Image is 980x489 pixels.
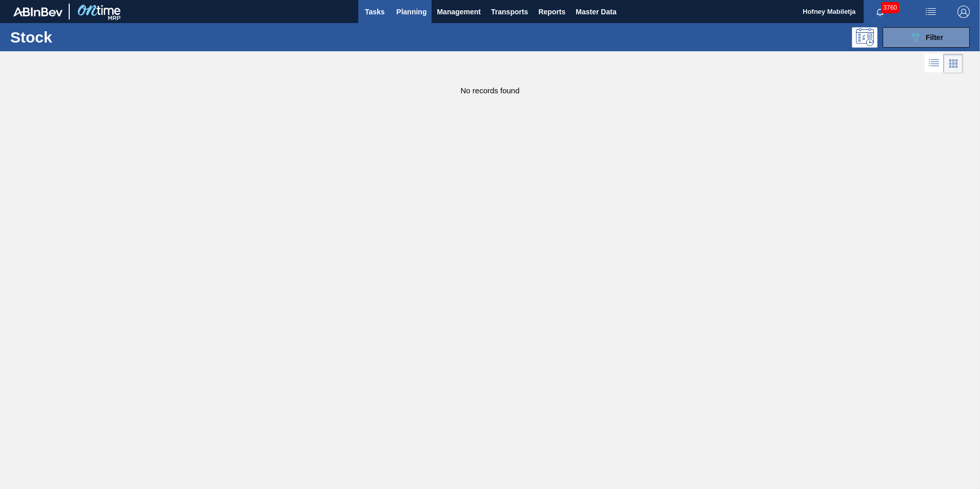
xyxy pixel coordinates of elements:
[363,6,386,18] span: Tasks
[576,6,616,18] span: Master Data
[437,6,481,18] span: Management
[925,6,937,18] img: userActions
[881,2,899,13] span: 3760
[957,6,970,18] img: Logout
[491,6,528,18] span: Transports
[926,33,943,42] span: Filter
[10,31,164,43] h1: Stock
[852,27,877,48] div: Programming: no user selected
[396,6,426,18] span: Planning
[944,54,963,73] div: Card Vision
[538,6,565,18] span: Reports
[883,27,970,48] button: Filter
[864,5,896,19] button: Notifications
[925,54,944,73] div: List Vision
[13,7,63,16] img: TNhmsLtSVTkK8tSr43FrP2fwEKptu5GPRR3wAAAABJRU5ErkJggg==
